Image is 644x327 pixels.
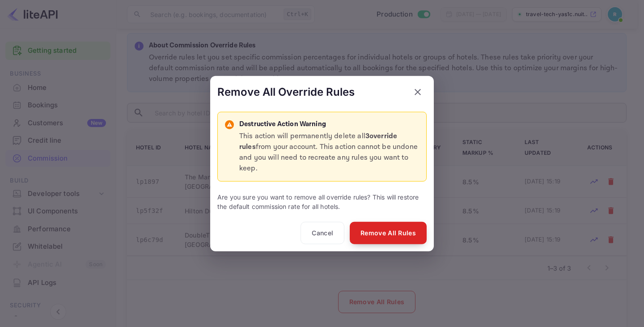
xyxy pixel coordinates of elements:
[217,85,355,99] h5: Remove All Override Rules
[301,222,344,244] button: Cancel
[239,119,419,129] p: Destructive Action Warning
[350,222,427,244] button: Remove All Rules
[239,131,419,174] p: This action will permanently delete all from your account. This action cannot be undone and you w...
[239,132,397,152] strong: 3 override rule s
[217,192,427,211] p: Are you sure you want to remove all override rules? This will restore the default commission rate...
[227,120,232,128] p: ⚠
